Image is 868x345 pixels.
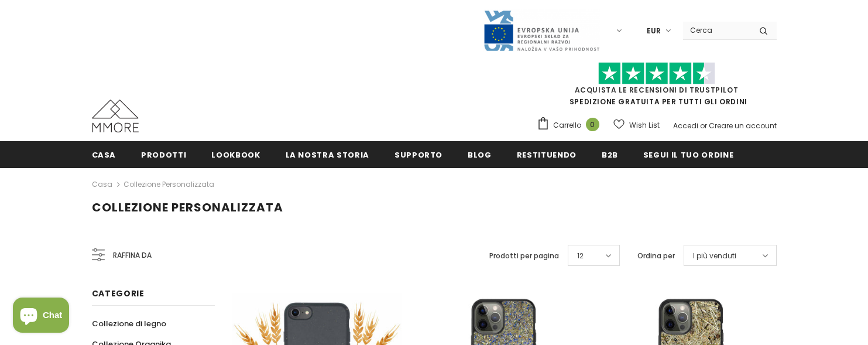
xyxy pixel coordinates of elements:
[92,288,145,299] span: Categorie
[211,141,260,168] a: Lookbook
[483,25,600,35] a: Javni Razpis
[643,149,733,160] span: Segui il tuo ordine
[517,141,577,168] a: Restituendo
[709,121,777,131] a: Creare un account
[92,100,139,132] img: Casi MMORE
[598,62,715,85] img: Fidati di Pilot Stars
[637,250,675,262] label: Ordina per
[211,149,260,160] span: Lookbook
[92,318,166,329] span: Collezione di legno
[683,22,750,39] input: Search Site
[286,149,369,160] span: La nostra storia
[602,141,618,168] a: B2B
[629,119,660,131] span: Wish List
[553,119,581,131] span: Carrello
[286,141,369,168] a: La nostra storia
[613,115,660,135] a: Wish List
[468,149,492,160] span: Blog
[92,199,283,216] span: Collezione personalizzata
[537,117,605,134] a: Carrello 0
[489,250,559,262] label: Prodotti per pagina
[643,141,733,168] a: Segui il tuo ordine
[141,149,186,160] span: Prodotti
[602,149,618,160] span: B2B
[537,67,777,107] span: SPEDIZIONE GRATUITA PER TUTTI GLI ORDINI
[468,141,492,168] a: Blog
[92,141,116,168] a: Casa
[394,149,442,160] span: supporto
[586,118,599,131] span: 0
[92,149,116,160] span: Casa
[483,9,600,52] img: Javni Razpis
[123,179,214,189] a: Collezione personalizzata
[647,25,661,37] span: EUR
[9,298,73,336] inbox-online-store-chat: Shopify online store chat
[141,141,186,168] a: Prodotti
[693,250,736,262] span: I più venduti
[673,121,698,131] a: Accedi
[700,121,707,131] span: or
[575,85,739,95] a: Acquista le recensioni di TrustPilot
[92,313,166,334] a: Collezione di legno
[577,250,584,262] span: 12
[517,149,577,160] span: Restituendo
[113,249,152,262] span: Raffina da
[394,141,442,168] a: supporto
[92,177,112,192] a: Casa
